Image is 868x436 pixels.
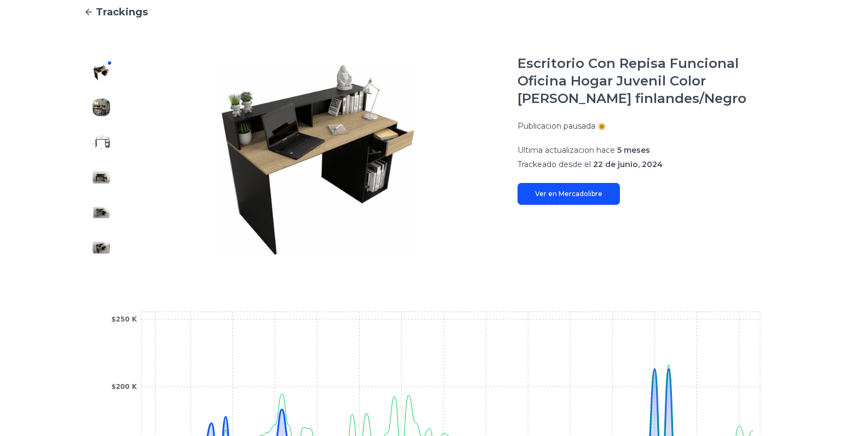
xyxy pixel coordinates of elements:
img: Escritorio Con Repisa Funcional Oficina Hogar Juvenil Color Olmo finlandes/Negro [93,169,110,186]
h1: Escritorio Con Repisa Funcional Oficina Hogar Juvenil Color [PERSON_NAME] finlandes/Negro [518,55,785,107]
img: Escritorio Con Repisa Funcional Oficina Hogar Juvenil Color Olmo finlandes/Negro [141,55,496,265]
span: 5 meses [617,145,650,155]
span: 22 de junio, 2024 [593,159,663,169]
span: Trackings [96,4,148,20]
tspan: $200 K [111,383,137,391]
tspan: $250 K [111,315,137,323]
p: Publicacion pausada [518,121,595,131]
img: Escritorio Con Repisa Funcional Oficina Hogar Juvenil Color Olmo finlandes/Negro [93,64,110,81]
a: Trackings [84,4,785,20]
a: Ver en Mercadolibre [518,183,620,205]
span: Trackeado desde el [518,159,591,169]
img: Escritorio Con Repisa Funcional Oficina Hogar Juvenil Color Olmo finlandes/Negro [93,134,110,151]
img: Escritorio Con Repisa Funcional Oficina Hogar Juvenil Color Olmo finlandes/Negro [93,239,110,256]
img: Escritorio Con Repisa Funcional Oficina Hogar Juvenil Color Olmo finlandes/Negro [93,99,110,116]
img: Escritorio Con Repisa Funcional Oficina Hogar Juvenil Color Olmo finlandes/Negro [93,204,110,221]
span: Ultima actualizacion hace [518,145,615,155]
